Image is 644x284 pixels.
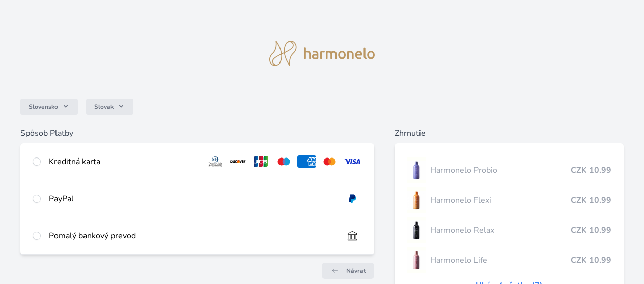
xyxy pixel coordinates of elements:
img: logo.svg [269,41,375,66]
h6: Zhrnutie [395,127,624,139]
img: CLEAN_RELAX_se_stinem_x-lo.jpg [407,217,426,243]
div: PayPal [49,193,335,205]
div: Kreditná karta [49,155,198,168]
span: Harmonelo Flexi [430,194,571,206]
img: CLEAN_FLEXI_se_stinem_x-hi_(1)-lo.jpg [407,187,426,213]
button: Slovak [86,99,133,115]
span: Slovensko [29,103,58,111]
img: jcb.svg [251,155,270,168]
a: Návrat [322,263,374,279]
span: Slovak [94,103,114,111]
img: amex.svg [297,155,316,168]
div: Pomalý bankový prevod [49,230,335,242]
span: CZK 10.99 [571,164,611,176]
h6: Spôsob Platby [20,127,374,139]
img: maestro.svg [274,155,293,168]
img: CLEAN_LIFE_se_stinem_x-lo.jpg [407,247,426,273]
img: CLEAN_PROBIO_se_stinem_x-lo.jpg [407,157,426,183]
span: Harmonelo Probio [430,164,571,176]
span: Harmonelo Life [430,254,571,266]
img: discover.svg [229,155,247,168]
span: Návrat [346,267,366,275]
span: Harmonelo Relax [430,224,571,236]
span: CZK 10.99 [571,194,611,206]
img: diners.svg [206,155,225,168]
span: CZK 10.99 [571,224,611,236]
span: CZK 10.99 [571,254,611,266]
img: bankTransfer_IBAN.svg [343,230,362,242]
img: paypal.svg [343,193,362,205]
button: Slovensko [20,99,78,115]
img: mc.svg [320,155,339,168]
img: visa.svg [343,155,362,168]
